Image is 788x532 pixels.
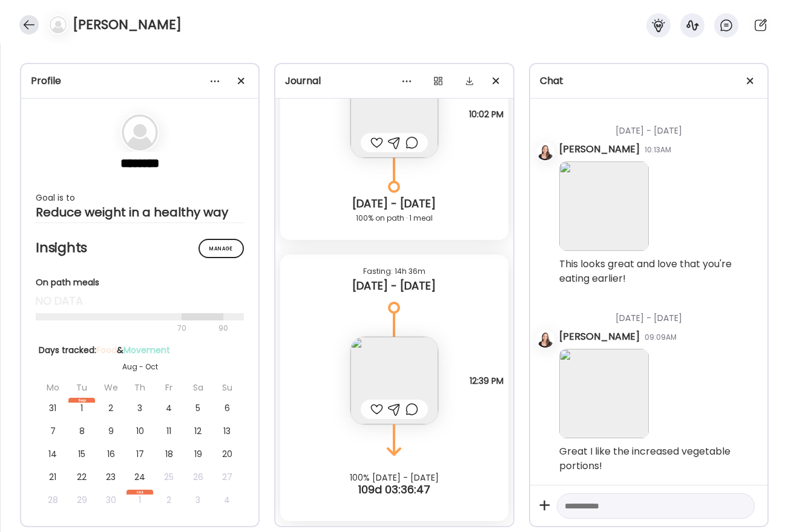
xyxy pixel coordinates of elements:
[126,467,153,487] div: 24
[97,467,124,487] div: 23
[470,376,504,386] span: 12:39 PM
[68,444,95,464] div: 15
[275,482,513,497] div: 109d 03:36:47
[540,74,758,88] div: Chat
[39,421,66,441] div: 7
[36,321,215,336] div: 70
[214,490,240,510] div: 4
[126,377,153,398] div: Th
[36,205,244,219] div: Reduce weight in a healthy way
[39,490,66,510] div: 28
[290,196,498,211] div: [DATE] - [DATE]
[469,109,504,119] span: 10:02 PM
[199,239,244,258] div: Manage
[559,257,758,286] div: This looks great and love that you're eating earlier!
[126,490,153,510] div: 1
[559,329,640,344] div: [PERSON_NAME]
[68,398,95,418] div: 1
[214,377,240,398] div: Su
[123,344,170,356] span: Movement
[290,279,498,293] div: [DATE] - [DATE]
[50,16,67,33] img: bg-avatar-default.svg
[217,321,229,336] div: 90
[96,344,117,356] span: Food
[36,294,244,308] div: no data
[68,467,95,487] div: 22
[559,161,649,251] img: images%2FUzNhJDCtS6f36lWUxRa16MhYowI3%2FOChCpfNReC4uK9pmCflV%2FvPw27WXARrUtN3wLP0ZG_240
[559,297,758,329] div: [DATE] - [DATE]
[350,337,438,424] img: images%2FUzNhJDCtS6f36lWUxRa16MhYowI3%2FjB5MnbxFszMi4SVJ5N7L%2F5djVxeRSScqK6RM1EhHK_240
[290,211,498,225] div: 100% on path · 1 meal
[185,467,211,487] div: 26
[350,70,438,158] img: images%2FUzNhJDCtS6f36lWUxRa16MhYowI3%2FUmuoOHCXtwwcVCVS7hK2%2F98M0ZRdkBpVXxzmEuyGY_240
[185,444,211,464] div: 19
[559,349,649,438] img: images%2FUzNhJDCtS6f36lWUxRa16MhYowI3%2FLeaUuAFE5E2DgjwnsiSJ%2FN1yzzUqkpR5Lr922QyN9_240
[645,144,671,155] div: 10:13AM
[97,377,124,398] div: We
[97,421,124,441] div: 9
[537,331,554,348] img: avatars%2F0E8GhkRAw3SaeOZx49PbL6V43DX2
[156,421,182,441] div: 11
[214,421,240,441] div: 13
[185,377,211,398] div: Sa
[73,15,182,34] h4: [PERSON_NAME]
[36,239,244,257] h2: Insights
[185,421,211,441] div: 12
[36,276,244,289] div: On path meals
[122,114,158,151] img: bg-avatar-default.svg
[126,444,153,464] div: 17
[39,377,66,398] div: Mo
[68,421,95,441] div: 8
[156,444,182,464] div: 18
[68,377,95,398] div: Tu
[97,398,124,418] div: 2
[185,398,211,418] div: 5
[39,362,241,372] div: Aug - Oct
[645,332,677,343] div: 09:09AM
[39,344,241,357] div: Days tracked: &
[126,421,153,441] div: 10
[156,398,182,418] div: 4
[156,490,182,510] div: 2
[214,444,240,464] div: 20
[39,398,66,418] div: 31
[126,490,153,495] div: Oct
[126,398,153,418] div: 3
[68,490,95,510] div: 29
[285,74,503,88] div: Journal
[68,398,95,403] div: Sep
[156,377,182,398] div: Fr
[275,473,513,482] div: 100% [DATE] - [DATE]
[156,467,182,487] div: 25
[39,444,66,464] div: 14
[559,110,758,142] div: [DATE] - [DATE]
[97,490,124,510] div: 30
[31,74,249,88] div: Profile
[214,398,240,418] div: 6
[36,190,244,205] div: Goal is to
[214,467,240,487] div: 27
[185,490,211,510] div: 3
[537,143,554,160] img: avatars%2F0E8GhkRAw3SaeOZx49PbL6V43DX2
[290,264,498,279] div: Fasting: 14h 36m
[39,467,66,487] div: 21
[559,444,758,473] div: Great I like the increased vegetable portions!
[559,142,640,157] div: [PERSON_NAME]
[97,444,124,464] div: 16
